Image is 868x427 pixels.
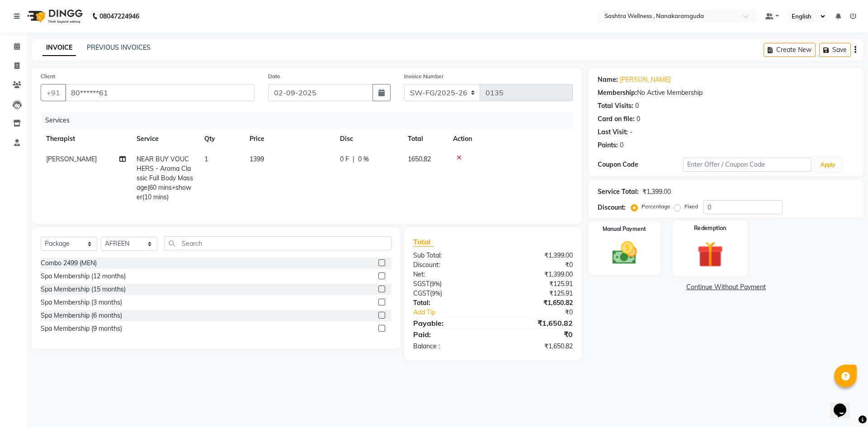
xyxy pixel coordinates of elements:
[99,4,139,29] b: 08047224946
[598,88,637,98] div: Membership:
[268,72,280,80] label: Date
[620,141,623,150] div: 0
[642,202,670,211] label: Percentage
[830,391,859,418] iframe: chat widget
[598,203,626,212] div: Discount:
[406,289,493,298] div: ( )
[87,43,151,52] a: PREVIOUS INVOICES
[448,129,573,149] th: Action
[598,75,618,84] div: Name:
[406,279,493,289] div: ( )
[164,236,392,250] input: Search
[244,129,335,149] th: Price
[137,155,193,201] span: NEAR BUY VOUCHERS - Aroma Classic Full Body Massage(60 mins+shower(10 mins)
[41,84,66,101] button: +91
[41,324,122,333] div: Spa Membership (9 months)
[353,155,354,164] span: |
[402,129,448,149] th: Total
[630,127,632,137] div: -
[598,141,618,150] div: Points:
[590,282,862,292] a: Continue Without Payment
[432,290,440,297] span: 9%
[620,75,670,84] a: [PERSON_NAME]
[41,258,97,268] div: Combo 2499 (MEN)
[41,298,122,307] div: Spa Membership (3 months)
[41,285,126,294] div: Spa Membership (15 months)
[406,251,493,260] div: Sub Total:
[431,280,440,287] span: 9%
[41,272,126,281] div: Spa Membership (12 months)
[815,158,841,172] button: Apply
[42,112,580,129] div: Services
[406,260,493,270] div: Discount:
[507,308,579,317] div: ₹0
[694,224,726,233] label: Redemption
[250,155,264,163] span: 1399
[493,260,579,270] div: ₹0
[42,40,76,56] a: INVOICE
[340,155,349,164] span: 0 F
[41,129,131,149] th: Therapist
[413,237,434,247] span: Total
[358,155,369,164] span: 0 %
[598,114,635,124] div: Card on file:
[406,329,493,340] div: Paid:
[642,187,671,197] div: ₹1,399.00
[41,311,122,320] div: Spa Membership (6 months)
[598,101,633,111] div: Total Visits:
[413,289,430,297] span: CGST
[598,88,854,98] div: No Active Membership
[598,127,628,137] div: Last Visit:
[689,238,731,270] img: _gift.svg
[41,72,55,80] label: Client
[131,129,199,149] th: Service
[683,158,811,172] input: Enter Offer / Coupon Code
[603,225,646,233] label: Manual Payment
[406,342,493,351] div: Balance :
[635,101,639,111] div: 0
[408,155,431,163] span: 1650.82
[65,84,255,101] input: Search by Name/Mobile/Email/Code
[413,280,429,288] span: SGST
[493,298,579,308] div: ₹1,650.82
[764,43,816,57] button: Create New
[204,155,208,163] span: 1
[493,318,579,328] div: ₹1,650.82
[637,114,640,124] div: 0
[493,251,579,260] div: ₹1,399.00
[598,160,683,169] div: Coupon Code
[46,155,97,163] span: [PERSON_NAME]
[819,43,851,57] button: Save
[199,129,244,149] th: Qty
[604,239,645,267] img: _cash.svg
[406,318,493,328] div: Payable:
[493,342,579,351] div: ₹1,650.82
[684,202,698,211] label: Fixed
[23,4,85,29] img: logo
[493,289,579,298] div: ₹125.91
[406,298,493,308] div: Total:
[406,270,493,279] div: Net:
[404,72,443,80] label: Invoice Number
[406,308,507,317] a: Add Tip
[598,187,639,197] div: Service Total:
[493,329,579,340] div: ₹0
[335,129,402,149] th: Disc
[493,270,579,279] div: ₹1,399.00
[493,279,579,289] div: ₹125.91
